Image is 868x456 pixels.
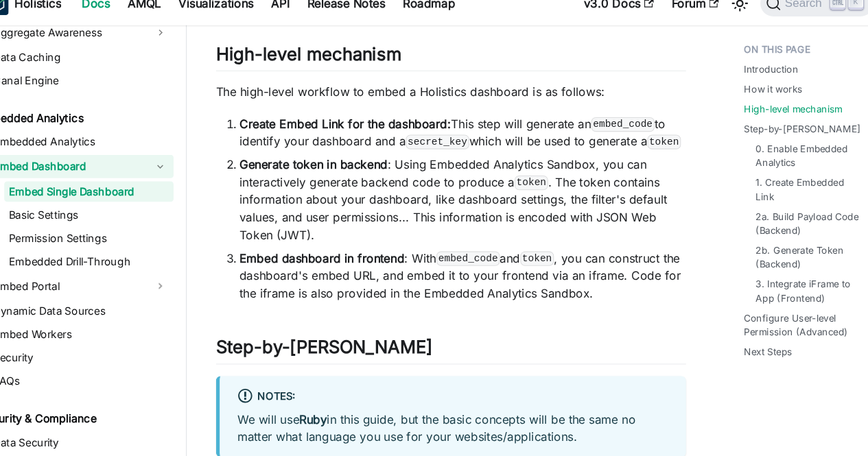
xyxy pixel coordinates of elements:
code: embed_code [586,128,646,141]
a: Embed Single Dashboard [34,188,193,207]
a: Forum [653,10,714,32]
button: Expand sidebar category 'Aggregate Awareness' [169,37,193,59]
a: Embedded Analytics [20,141,193,160]
a: Configure User-level Permission (Advanced) [730,310,846,336]
a: Security & Compliance [5,402,193,421]
kbd: K [828,14,842,26]
button: Switch between dark and light mode (currently light mode) [715,10,737,32]
a: Visualizations [190,10,277,32]
img: Holistics [16,10,38,32]
a: Docs [99,10,142,32]
button: Collapse sidebar category 'Embed Dashboard' [169,163,193,185]
a: Basic Settings [34,210,193,229]
button: Search (Ctrl+K) [745,8,852,33]
p: We will use in this guide, but the basic concepts will be the same no matter what language you us... [253,403,659,436]
code: token [519,254,551,267]
a: Embedded Analytics [5,119,193,139]
a: API [277,10,311,32]
a: Data Security [20,424,193,443]
code: secret_key [412,144,471,158]
a: 2a. Build Payload Code (Backend) [741,215,841,241]
a: 0. Enable Embedded Analytics [741,151,841,177]
strong: Generate token in backend [255,165,395,179]
strong: Embed dashboard in frontend [255,253,410,267]
a: Dynamic Data Sources [20,300,193,320]
a: How it works [730,95,785,108]
a: FAQs [20,366,193,385]
a: Embed Dashboard [20,163,169,185]
a: Security [20,344,193,363]
a: 1. Create Embedded Link [741,182,841,208]
a: Canal Engine [20,84,193,103]
b: Holistics [44,12,88,29]
li: : With and , you can construct the dashboard's embed URL, and embed it to your frontend via an if... [255,252,675,301]
a: AMQL [142,10,190,32]
strong: Create Embed Link for the dashboard: [255,127,454,141]
a: Release Notes [311,10,401,32]
strong: Ruby [312,405,338,418]
a: 3. Integrate iFrame to App (Frontend) [741,278,841,304]
li: This step will generate an to identify your dashboard and a which will be used to generate a [255,125,675,158]
a: Data Caching [20,62,193,81]
a: Permission Settings [34,232,193,251]
span: Search [764,14,812,27]
a: Aggregate Awareness [20,37,169,59]
code: token [639,144,670,158]
h2: Step-by-[PERSON_NAME] [233,334,675,360]
a: Embed Workers [20,322,193,341]
a: Introduction [730,76,781,89]
a: High-level mechanism [730,114,823,127]
a: Embed Portal [20,276,169,298]
a: HolisticsHolistics [16,10,88,32]
a: v3.0 Docs [571,10,653,32]
button: Expand sidebar category 'Embed Portal' [169,276,193,298]
code: embed_code [441,254,500,267]
a: Step-by-[PERSON_NAME] [730,132,840,145]
li: : Using Embedded Analytics Sandbox, you can interactively generate backend code to produce a . Th... [255,164,675,246]
div: Notes: [253,382,659,400]
h2: High-level mechanism [233,58,675,84]
a: Embedded Drill-Through [34,254,193,273]
a: Next Steps [730,341,775,355]
code: token [514,182,546,196]
p: The high-level workflow to embed a Holistics dashboard is as follows: [233,95,675,112]
a: 2b. Generate Token (Backend) [741,246,841,272]
a: Roadmap [401,10,467,32]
